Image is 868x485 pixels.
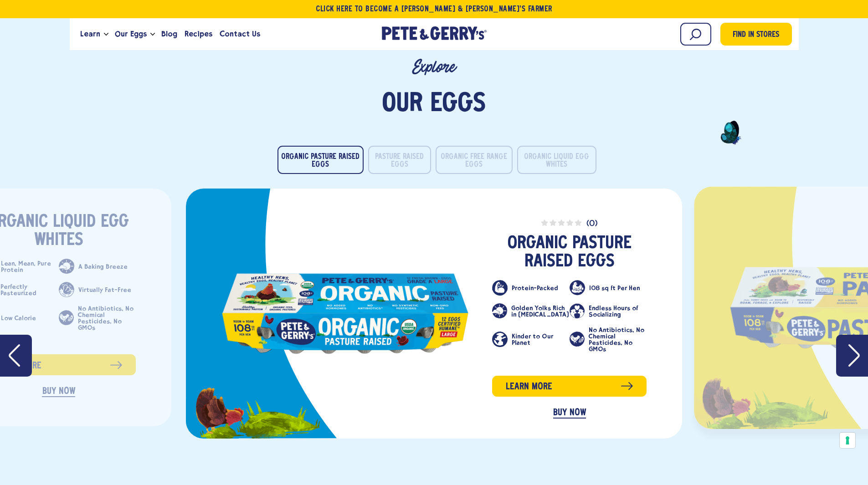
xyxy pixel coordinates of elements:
li: A Baking Breeze [59,259,136,274]
li: 108 sq ft Per Hen [570,280,647,296]
button: Organic Free Range Eggs [436,146,513,174]
span: Our [382,91,423,118]
li: Virtually Fat-Free [59,282,136,297]
a: Learn [77,22,104,46]
li: Endless Hours of Socializing [570,303,647,319]
button: Organic Liquid Egg Whites [517,146,596,174]
li: Protein-Packed [492,280,569,296]
span: Contact Us [220,28,260,40]
span: Blog [161,28,177,40]
a: Blog [158,22,181,46]
h3: Organic Pasture Raised Eggs [492,235,647,271]
a: Learn more [492,376,647,397]
li: Kinder to Our Planet [492,327,569,352]
button: Your consent preferences for tracking technologies [840,433,855,448]
span: Eggs [430,91,486,118]
span: Learn [80,28,100,40]
a: BUY NOW [553,408,586,419]
div: slide 1 of 4 [186,189,682,439]
button: Next [836,335,868,377]
li: No Antibiotics, No Chemical Pesticides, No GMOs [570,327,647,352]
a: Recipes [181,22,216,46]
a: Contact Us [216,22,264,46]
span: Recipes [185,28,212,40]
span: Find in Stores [733,29,779,41]
a: Our Eggs [111,22,150,46]
a: (0) [492,218,647,228]
a: BUY NOW [42,387,75,397]
button: Open the dropdown menu for Our Eggs [150,33,155,36]
h2: Explore [72,57,796,77]
li: Golden Yolks Rich in [MEDICAL_DATA] [492,303,569,319]
a: Find in Stores [720,23,792,46]
span: (0) [586,220,598,228]
button: Open the dropdown menu for Learn [104,33,108,36]
button: Organic Pasture Raised Eggs [277,146,364,174]
button: Pasture Raised Eggs [368,146,431,174]
span: Learn more [506,380,552,394]
li: No Antibiotics, No Chemical Pesticides, No GMOs [59,305,136,331]
span: Our Eggs [115,28,147,40]
input: Search [680,23,711,46]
